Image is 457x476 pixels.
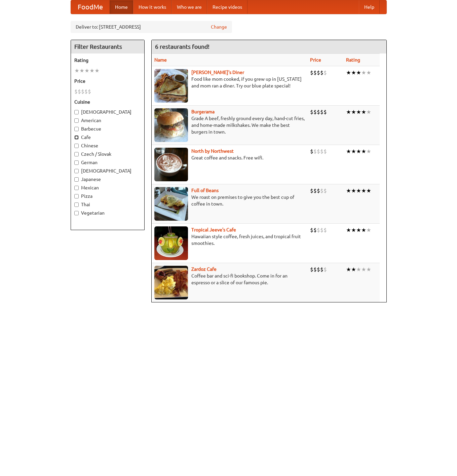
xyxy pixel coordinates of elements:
[310,57,321,63] a: Price
[74,160,79,165] input: German
[310,226,313,234] li: $
[74,135,79,140] input: Cafe
[191,227,236,232] a: Tropical Jeeve's Cafe
[191,266,217,272] a: Zardoz Cafe
[359,0,380,14] a: Help
[110,0,133,14] a: Home
[74,176,141,183] label: Japanese
[323,108,327,116] li: $
[154,154,305,161] p: Great coffee and snacks. Free wifi.
[366,108,371,116] li: ★
[78,88,81,95] li: $
[366,187,371,194] li: ★
[74,151,141,157] label: Czech / Slovak
[310,69,313,76] li: $
[154,115,305,135] p: Grade A beef, freshly ground every day, hand-cut fries, and home-made milkshakes. We make the bes...
[366,69,371,76] li: ★
[351,148,356,155] li: ★
[191,109,215,114] b: Burgerama
[317,187,320,194] li: $
[323,148,327,155] li: $
[207,0,247,14] a: Recipe videos
[74,67,79,74] li: ★
[356,148,361,155] li: ★
[74,110,79,114] input: [DEMOGRAPHIC_DATA]
[351,187,356,194] li: ★
[346,266,351,273] li: ★
[323,266,327,273] li: $
[154,57,167,63] a: Name
[366,266,371,273] li: ★
[346,226,351,234] li: ★
[74,134,141,141] label: Cafe
[133,0,172,14] a: How it works
[356,187,361,194] li: ★
[191,148,234,154] b: North by Northwest
[361,69,366,76] li: ★
[346,69,351,76] li: ★
[320,69,323,76] li: $
[191,70,244,75] b: [PERSON_NAME]'s Diner
[154,108,188,142] img: burgerama.jpg
[346,187,351,194] li: ★
[320,148,323,155] li: $
[317,266,320,273] li: $
[74,117,141,124] label: American
[366,226,371,234] li: ★
[313,108,317,116] li: $
[323,226,327,234] li: $
[74,159,141,166] label: German
[310,187,313,194] li: $
[74,78,141,84] h5: Price
[313,187,317,194] li: $
[71,0,110,14] a: FoodMe
[71,21,232,33] div: Deliver to: [STREET_ADDRESS]
[74,194,79,198] input: Pizza
[84,88,88,95] li: $
[313,266,317,273] li: $
[94,67,100,74] li: ★
[74,211,79,215] input: Vegetarian
[310,148,313,155] li: $
[154,194,305,207] p: We roast on premises to give you the best cup of coffee in town.
[356,226,361,234] li: ★
[320,226,323,234] li: $
[74,177,79,182] input: Japanese
[191,188,219,193] a: Full of Beans
[317,148,320,155] li: $
[320,108,323,116] li: $
[310,108,313,116] li: $
[154,148,188,181] img: north.jpg
[74,118,79,123] input: American
[88,88,91,95] li: $
[81,88,84,95] li: $
[172,0,207,14] a: Who we are
[317,69,320,76] li: $
[351,226,356,234] li: ★
[74,127,79,131] input: Barbecue
[154,272,305,286] p: Coffee bar and sci-fi bookshop. Come in for an espresso or a slice of our famous pie.
[74,203,79,207] input: Thai
[74,169,79,173] input: [DEMOGRAPHIC_DATA]
[74,57,141,64] h5: Rating
[74,210,141,216] label: Vegetarian
[74,184,141,191] label: Mexican
[361,266,366,273] li: ★
[74,193,141,199] label: Pizza
[154,226,188,260] img: jeeves.jpg
[320,187,323,194] li: $
[356,266,361,273] li: ★
[89,67,94,74] li: ★
[351,266,356,273] li: ★
[351,108,356,116] li: ★
[154,266,188,299] img: zardoz.jpg
[356,108,361,116] li: ★
[313,226,317,234] li: $
[84,67,89,74] li: ★
[74,99,141,105] h5: Cuisine
[356,69,361,76] li: ★
[74,88,78,95] li: $
[317,108,320,116] li: $
[74,168,141,174] label: [DEMOGRAPHIC_DATA]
